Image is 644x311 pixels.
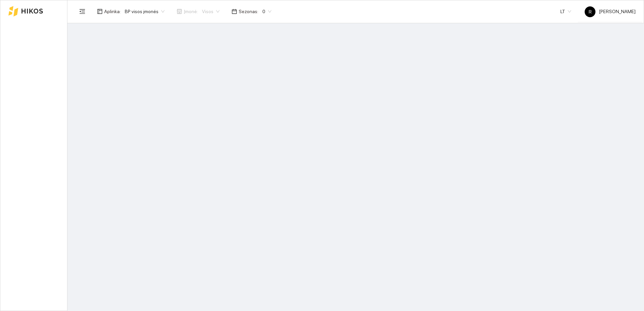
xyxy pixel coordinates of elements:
[202,6,219,17] span: Visos
[177,9,182,14] span: shop
[104,8,121,15] span: Aplinka :
[560,6,571,17] span: LT
[125,6,165,17] span: BP visos įmonės
[184,8,198,15] span: Įmonė :
[589,6,592,17] span: R
[232,9,237,14] span: calendar
[239,8,258,15] span: Sezonas :
[585,9,636,14] span: [PERSON_NAME]
[76,5,89,18] button: menu-fold
[79,8,85,14] span: menu-fold
[262,6,271,17] span: 0
[97,9,103,14] span: layout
